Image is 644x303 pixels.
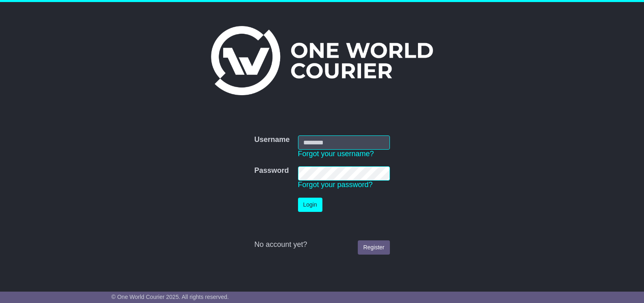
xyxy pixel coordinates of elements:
[211,26,433,95] img: One World
[298,150,374,158] a: Forgot your username?
[298,198,322,212] button: Login
[254,166,289,175] label: Password
[111,294,229,300] span: © One World Courier 2025. All rights reserved.
[298,181,373,189] a: Forgot your password?
[358,240,389,255] a: Register
[254,240,389,249] div: No account yet?
[254,135,289,144] label: Username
